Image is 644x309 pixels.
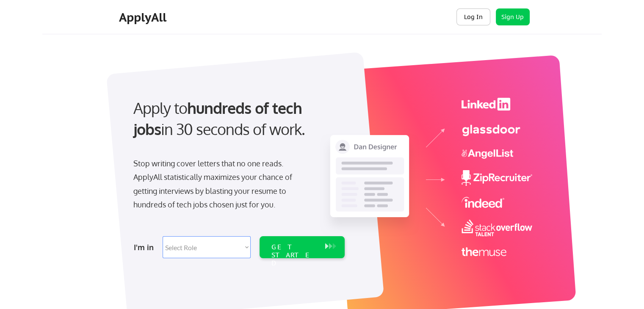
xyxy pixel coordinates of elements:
[271,243,317,268] div: GET STARTED
[134,240,158,254] div: I'm in
[496,8,530,25] button: Sign Up
[133,157,307,212] div: Stop writing cover letters that no one reads. ApplyAll statistically maximizes your chance of get...
[456,8,490,25] button: Log In
[133,97,341,140] div: Apply to in 30 seconds of work.
[133,98,306,138] strong: hundreds of tech jobs
[119,10,169,25] div: ApplyAll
